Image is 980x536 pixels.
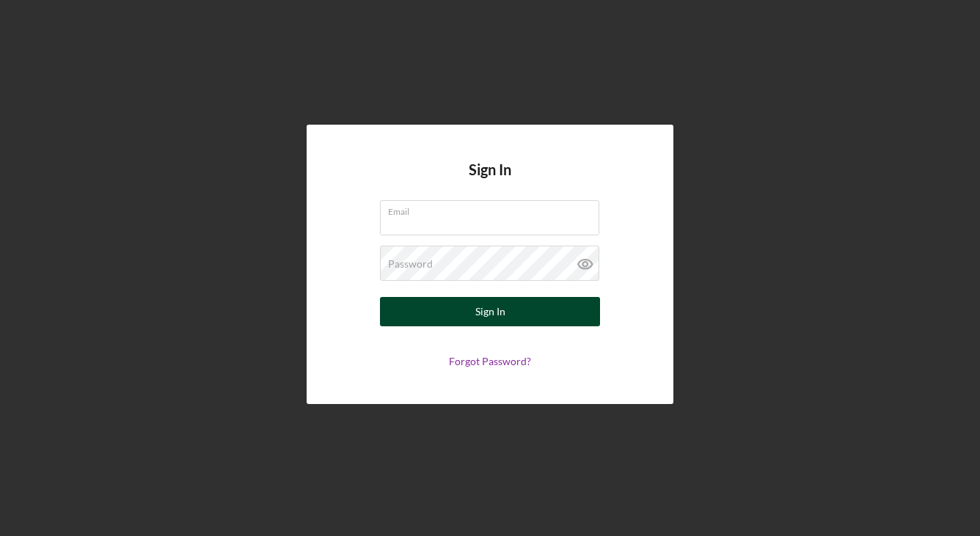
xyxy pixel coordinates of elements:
button: Sign In [380,297,600,326]
div: Sign In [475,297,505,326]
a: Forgot Password? [449,355,531,367]
h4: Sign In [469,161,511,200]
label: Email [388,201,599,217]
label: Password [388,258,433,270]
